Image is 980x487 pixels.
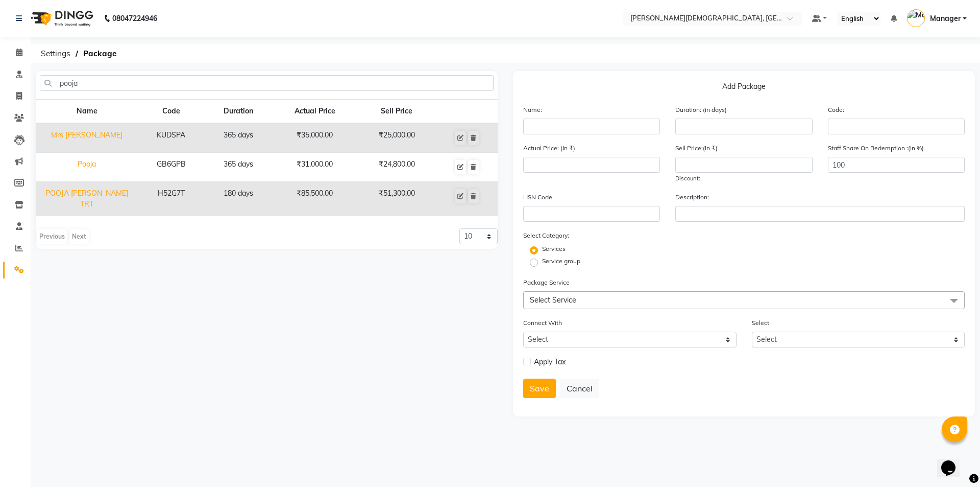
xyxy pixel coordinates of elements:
[272,123,358,153] td: ₹35,000.00
[530,295,576,305] span: Select Service
[138,100,205,124] th: Code
[26,4,96,33] img: logo
[828,144,924,153] label: Staff Share On Redemption :(In %)
[523,105,542,114] label: Name:
[752,318,769,328] label: Select
[205,123,272,153] td: 365 days
[272,153,358,182] td: ₹31,000.00
[907,9,925,27] img: Manager
[675,175,700,182] span: Discount:
[36,123,138,153] td: Mrs [PERSON_NAME]
[930,13,961,24] span: Manager
[523,231,569,240] label: Select Category:
[675,193,709,202] label: Description:
[828,105,844,114] label: Code:
[36,153,138,182] td: Pooja
[138,182,205,216] td: H52G7T
[523,278,570,287] label: Package Service
[36,44,76,63] span: Settings
[542,257,580,266] label: Service group
[112,4,157,33] b: 08047224946
[205,153,272,182] td: 365 days
[40,75,494,91] input: Search by package name
[675,144,718,153] label: Sell Price:(In ₹)
[534,357,566,367] span: Apply Tax
[205,100,272,124] th: Duration
[272,100,358,124] th: Actual Price
[358,100,436,124] th: Sell Price
[358,182,436,216] td: ₹51,300.00
[205,182,272,216] td: 180 days
[272,182,358,216] td: ₹85,500.00
[542,244,566,253] label: Services
[78,44,121,63] span: Package
[523,81,965,96] p: Add Package
[358,153,436,182] td: ₹24,800.00
[36,100,138,124] th: Name
[523,318,562,328] label: Connect With
[138,123,205,153] td: KUDSPA
[358,123,436,153] td: ₹25,000.00
[560,379,599,398] button: Cancel
[523,144,575,153] label: Actual Price: (In ₹)
[36,182,138,216] td: POOJA [PERSON_NAME] TRT
[675,105,727,114] label: Duration: (in days)
[138,153,205,182] td: GB6GPB
[523,379,556,398] button: Save
[523,193,552,202] label: HSN Code
[937,446,970,477] iframe: chat widget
